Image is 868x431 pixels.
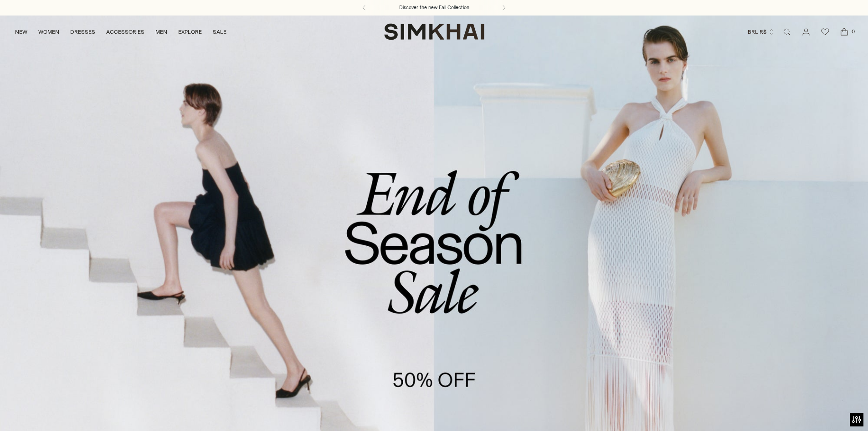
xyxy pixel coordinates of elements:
[106,22,144,42] a: ACCESSORIES
[748,22,775,42] button: BRL R$
[835,23,853,41] a: Open cart modal
[797,23,815,41] a: Go to the account page
[384,23,484,41] a: SIMKHAI
[816,23,834,41] a: Wishlist
[178,22,202,42] a: EXPLORE
[778,23,796,41] a: Open search modal
[155,22,167,42] a: MEN
[213,22,226,42] a: SALE
[849,27,857,36] span: 0
[38,22,59,42] a: WOMEN
[70,22,95,42] a: DRESSES
[399,4,469,11] a: Discover the new Fall Collection
[15,22,27,42] a: NEW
